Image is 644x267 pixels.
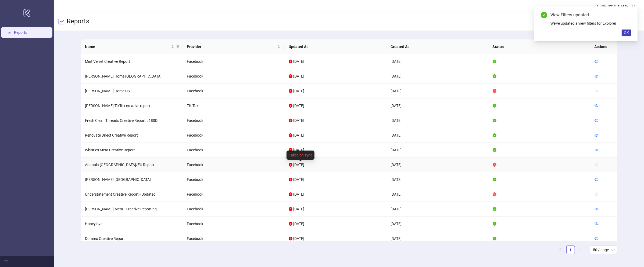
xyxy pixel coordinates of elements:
[595,104,598,108] span: eye
[493,207,496,211] span: check-circle
[176,45,180,48] span: filter
[493,119,496,122] span: check-circle
[293,89,304,93] span: [DATE]
[590,39,617,54] th: Actions
[387,187,488,202] td: [DATE]
[289,74,292,78] span: exclamation-circle
[577,246,586,254] li: Next Page
[566,246,575,254] li: 1
[81,128,183,143] td: Renovate Direct Creative Report
[595,133,598,137] a: eye
[183,217,284,231] td: Facebook
[599,3,632,9] div: [PERSON_NAME]
[81,143,183,158] td: Whistles Meta Creative Report
[183,202,284,217] td: Facebook
[493,74,496,78] span: check-circle
[387,217,488,231] td: [DATE]
[175,43,181,51] span: filter
[387,69,488,84] td: [DATE]
[577,246,586,254] button: right
[293,163,304,167] span: [DATE]
[595,89,598,93] span: eye
[81,172,183,187] td: [PERSON_NAME] [GEOGRAPHIC_DATA]
[289,178,292,181] span: exclamation-circle
[183,54,284,69] td: Facebook
[595,178,598,181] span: eye
[81,54,183,69] td: Mint Velvet Creative Report
[289,119,292,122] span: exclamation-circle
[58,19,65,25] span: line-chart
[493,104,496,108] span: check-circle
[493,237,496,240] span: check-circle
[558,248,561,251] span: left
[387,39,488,54] th: Created At
[81,158,183,172] td: Adanola [GEOGRAPHIC_DATA]/EU Report
[183,84,284,98] td: Facebook
[387,231,488,246] td: [DATE]
[81,202,183,217] td: [PERSON_NAME] Meta - Creative Reporting
[387,172,488,187] td: [DATE]
[14,30,27,35] a: Reports
[183,187,284,202] td: Facebook
[595,148,598,152] a: eye
[81,217,183,231] td: Honeylove
[493,163,496,167] span: stop
[183,98,284,113] td: Tik Tok
[85,44,170,50] span: Name
[493,148,496,152] span: check-circle
[289,153,312,157] span: Failed on sync
[387,128,488,143] td: [DATE]
[81,231,183,246] td: Dormeo Creative Report
[289,192,292,196] span: exclamation-circle
[556,246,564,254] button: left
[493,60,496,63] span: check-circle
[595,60,598,63] span: eye
[293,133,304,137] span: [DATE]
[595,177,598,182] a: eye
[493,89,496,93] span: stop
[387,158,488,172] td: [DATE]
[595,104,598,108] a: eye
[293,74,304,78] span: [DATE]
[183,113,284,128] td: Facebook
[556,246,564,254] li: Previous Page
[289,104,292,108] span: exclamation-circle
[67,17,89,26] h3: Reports
[183,39,285,54] th: Provider
[81,187,183,202] td: Understatement Creative Report - Updated
[632,5,635,8] span: down
[293,104,304,108] span: [DATE]
[289,222,292,226] span: exclamation-circle
[493,192,496,196] span: stop
[541,12,547,18] span: check-circle
[387,84,488,98] td: [DATE]
[293,222,304,226] span: [DATE]
[622,30,631,36] button: OK
[595,236,598,241] a: eye
[595,5,599,8] span: user
[387,202,488,217] td: [DATE]
[289,89,292,93] span: exclamation-circle
[593,246,614,254] span: 50 / page
[595,119,598,122] span: eye
[493,178,496,181] span: check-circle
[595,237,598,240] span: eye
[187,44,276,50] span: Provider
[183,172,284,187] td: Facebook
[595,118,598,123] a: eye
[387,98,488,113] td: [DATE]
[183,128,284,143] td: Facebook
[595,222,598,226] a: eye
[493,222,496,226] span: check-circle
[595,163,598,167] span: eye
[488,39,590,54] th: Status
[293,192,304,196] span: [DATE]
[293,236,304,241] span: [DATE]
[595,207,598,211] a: eye
[4,260,8,264] span: menu-fold
[624,31,629,35] span: OK
[289,163,292,167] span: exclamation-circle
[81,69,183,84] td: [PERSON_NAME] Home [GEOGRAPHIC_DATA]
